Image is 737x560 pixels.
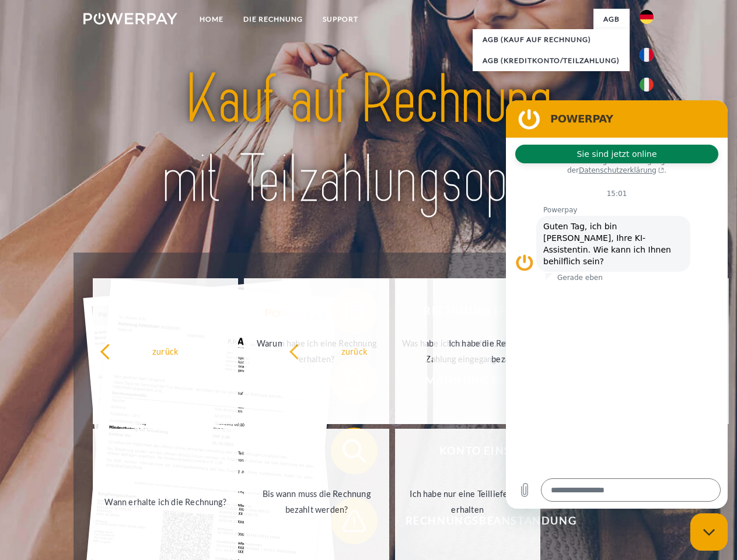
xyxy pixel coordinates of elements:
[190,9,233,30] a: Home
[593,9,630,30] a: agb
[402,486,533,517] div: Ich habe nur eine Teillieferung erhalten
[640,78,654,92] img: it
[251,335,382,367] div: Warum habe ich eine Rechnung erhalten?
[690,513,728,551] iframe: Schaltfläche zum Öffnen des Messaging-Fensters; Konversation läuft
[313,9,368,30] a: SUPPORT
[251,486,382,517] div: Bis wann muss die Rechnung bezahlt werden?
[640,10,654,24] img: de
[506,100,728,509] iframe: Messaging-Fenster
[473,29,630,50] a: AGB (Kauf auf Rechnung)
[100,494,231,509] div: Wann erhalte ich die Rechnung?
[473,50,630,71] a: AGB (Kreditkonto/Teilzahlung)
[440,335,571,367] div: Ich habe die Rechnung bereits bezahlt
[111,56,626,223] img: title-powerpay_de.svg
[83,13,177,24] img: logo-powerpay-white.svg
[100,343,231,359] div: zurück
[233,9,313,30] a: DIE RECHNUNG
[640,48,654,62] img: fr
[289,343,420,359] div: zurück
